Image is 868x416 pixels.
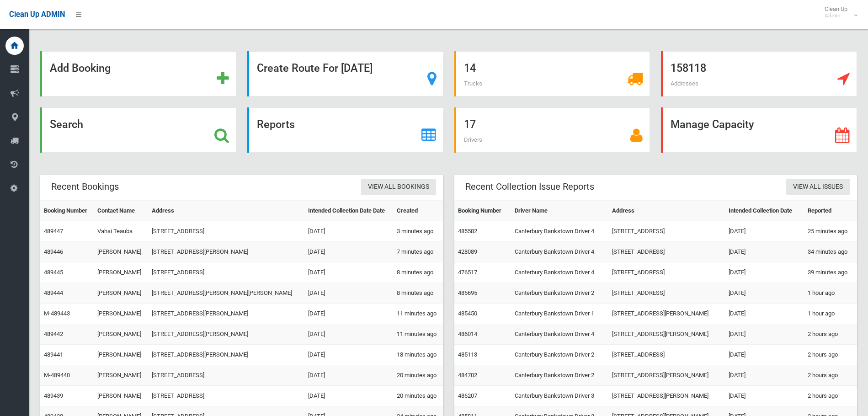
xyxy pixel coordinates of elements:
[820,5,857,19] span: Clean Up
[671,80,698,87] span: Addresses
[304,365,394,386] td: [DATE]
[304,304,394,324] td: [DATE]
[608,283,725,304] td: [STREET_ADDRESS]
[608,242,725,262] td: [STREET_ADDRESS]
[608,345,725,365] td: [STREET_ADDRESS]
[44,331,63,337] a: 489442
[454,107,650,153] a: 17 Drivers
[393,262,443,283] td: 8 minutes ago
[511,283,608,304] td: Canterbury Bankstown Driver 2
[804,345,857,365] td: 2 hours ago
[94,304,148,324] td: [PERSON_NAME]
[454,178,605,196] header: Recent Collection Issue Reports
[44,310,70,317] a: M-489443
[9,10,65,19] span: Clean Up ADMIN
[94,221,148,242] td: Vahai Teauba
[511,304,608,324] td: Canterbury Bankstown Driver 1
[44,248,63,255] a: 489446
[608,386,725,406] td: [STREET_ADDRESS][PERSON_NAME]
[454,201,511,221] th: Booking Number
[464,62,476,75] strong: 14
[393,304,443,324] td: 11 minutes ago
[511,365,608,386] td: Canterbury Bankstown Driver 2
[393,386,443,406] td: 20 minutes ago
[804,201,857,221] th: Reported
[148,324,304,345] td: [STREET_ADDRESS][PERSON_NAME]
[393,345,443,365] td: 18 minutes ago
[825,12,847,19] small: Admin
[804,242,857,262] td: 34 minutes ago
[661,107,857,153] a: Manage Capacity
[458,372,477,379] a: 484702
[148,242,304,262] td: [STREET_ADDRESS][PERSON_NAME]
[458,269,477,276] a: 476517
[458,331,477,337] a: 486014
[804,221,857,242] td: 25 minutes ago
[44,372,70,379] a: M-489440
[393,242,443,262] td: 7 minutes ago
[608,201,725,221] th: Address
[725,201,804,221] th: Intended Collection Date
[304,324,394,345] td: [DATE]
[725,262,804,283] td: [DATE]
[458,392,477,399] a: 486207
[661,51,857,96] a: 158118 Addresses
[148,283,304,304] td: [STREET_ADDRESS][PERSON_NAME][PERSON_NAME]
[725,324,804,345] td: [DATE]
[94,201,148,221] th: Contact Name
[804,283,857,304] td: 1 hour ago
[304,283,394,304] td: [DATE]
[725,386,804,406] td: [DATE]
[804,386,857,406] td: 2 hours ago
[94,386,148,406] td: [PERSON_NAME]
[804,304,857,324] td: 1 hour ago
[511,221,608,242] td: Canterbury Bankstown Driver 4
[804,262,857,283] td: 39 minutes ago
[148,221,304,242] td: [STREET_ADDRESS]
[393,283,443,304] td: 8 minutes ago
[608,262,725,283] td: [STREET_ADDRESS]
[608,365,725,386] td: [STREET_ADDRESS][PERSON_NAME]
[511,201,608,221] th: Driver Name
[40,107,236,153] a: Search
[393,221,443,242] td: 3 minutes ago
[40,178,130,196] header: Recent Bookings
[44,351,63,358] a: 489441
[725,365,804,386] td: [DATE]
[458,310,477,317] a: 485450
[458,248,477,255] a: 428089
[44,289,63,296] a: 489444
[786,179,850,196] a: View All Issues
[148,365,304,386] td: [STREET_ADDRESS]
[304,262,394,283] td: [DATE]
[511,345,608,365] td: Canterbury Bankstown Driver 2
[247,107,443,153] a: Reports
[361,179,436,196] a: View All Bookings
[608,304,725,324] td: [STREET_ADDRESS][PERSON_NAME]
[304,386,394,406] td: [DATE]
[725,345,804,365] td: [DATE]
[454,51,650,96] a: 14 Trucks
[257,118,295,131] strong: Reports
[458,228,477,235] a: 485582
[304,201,394,221] th: Intended Collection Date Date
[50,62,111,75] strong: Add Booking
[393,365,443,386] td: 20 minutes ago
[804,365,857,386] td: 2 hours ago
[304,242,394,262] td: [DATE]
[257,62,373,75] strong: Create Route For [DATE]
[304,221,394,242] td: [DATE]
[458,351,477,358] a: 485113
[94,324,148,345] td: [PERSON_NAME]
[94,345,148,365] td: [PERSON_NAME]
[304,345,394,365] td: [DATE]
[44,228,63,235] a: 489447
[725,304,804,324] td: [DATE]
[725,242,804,262] td: [DATE]
[148,262,304,283] td: [STREET_ADDRESS]
[148,386,304,406] td: [STREET_ADDRESS]
[44,392,63,399] a: 489439
[464,118,476,131] strong: 17
[608,221,725,242] td: [STREET_ADDRESS]
[94,283,148,304] td: [PERSON_NAME]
